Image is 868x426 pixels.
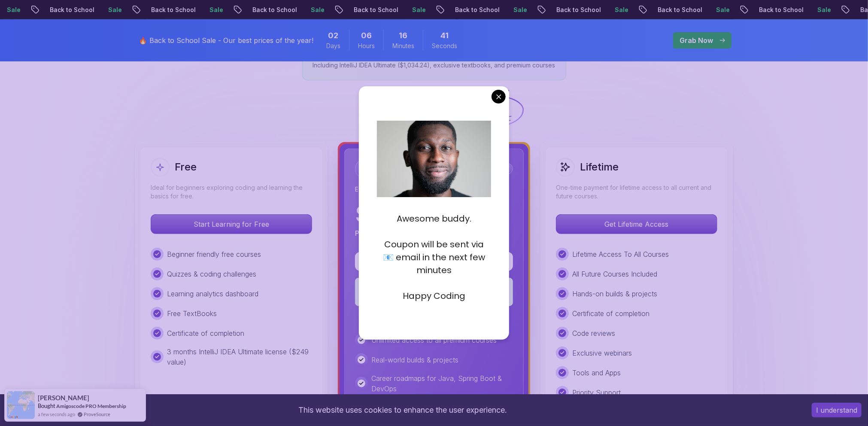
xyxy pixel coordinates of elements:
[26,6,85,14] p: Back to School
[139,35,313,46] p: 🔥 Back to School Sale - Our best prices of the year!
[388,6,416,14] p: Sale
[167,289,258,299] p: Learning analytics dashboard
[328,30,339,42] span: 2 Days
[6,401,799,420] div: This website uses cookies to enhance the user experience.
[399,30,408,42] span: 16 Minutes
[812,403,862,417] button: Accept cookies
[151,183,312,201] p: Ideal for beginners exploring coding and learning the basics for free.
[634,6,692,14] p: Back to School
[692,6,720,14] p: Sale
[572,308,649,319] p: Certificate of completion
[287,6,315,14] p: Sale
[56,403,126,409] a: Amigoscode PRO Membership
[167,347,312,367] p: 3 months IntelliJ IDEA Ultimate license ($249 value)
[330,6,388,14] p: Back to School
[432,42,457,50] span: Seconds
[85,6,112,14] p: Sale
[572,328,615,338] p: Code reviews
[371,355,458,365] p: Real-world builds & projects
[572,368,621,378] p: Tools and Apps
[167,269,256,279] p: Quizzes & coding challenges
[229,6,287,14] p: Back to School
[680,35,713,46] p: Grab Now
[167,308,217,319] p: Free TextBooks
[151,214,312,234] button: Start Learning for Free
[591,6,619,14] p: Sale
[371,335,497,345] p: Unlimited access to all premium courses
[371,373,513,394] p: Career roadmaps for Java, Spring Boot & DevOps
[151,215,312,234] p: Start Learning for Free
[7,391,35,419] img: provesource social proof notification image
[556,215,717,234] p: Get Lifetime Access
[572,269,657,279] p: All Future Courses Included
[361,30,372,42] span: 6 Hours
[533,6,591,14] p: Back to School
[355,252,513,271] button: Start My Free Trial
[490,6,517,14] p: Sale
[313,61,555,70] p: Including IntelliJ IDEA Ultimate ($1,034.24), exclusive textbooks, and premium courses
[175,160,197,174] h2: Free
[151,220,312,228] a: Start Learning for Free
[735,6,794,14] p: Back to School
[355,185,513,194] p: Everything in Free, plus
[84,411,110,418] a: ProveSource
[556,183,717,201] p: One-time payment for lifetime access to all current and future courses.
[127,6,186,14] p: Back to School
[326,42,340,50] span: Days
[355,228,390,238] p: Paid Yearly
[167,328,244,338] p: Certificate of completion
[794,6,821,14] p: Sale
[431,6,490,14] p: Back to School
[38,411,75,418] span: a few seconds ago
[392,42,414,50] span: Minutes
[572,387,621,398] p: Priority Support
[572,249,669,259] p: Lifetime Access To All Courses
[556,214,717,234] button: Get Lifetime Access
[440,30,449,42] span: 41 Seconds
[355,204,496,225] p: $ 19.97 / Month
[38,394,89,402] span: [PERSON_NAME]
[38,402,55,409] span: Bought
[358,42,375,50] span: Hours
[556,220,717,228] a: Get Lifetime Access
[580,160,619,174] h2: Lifetime
[572,348,632,358] p: Exclusive webinars
[186,6,213,14] p: Sale
[167,249,261,259] p: Beginner friendly free courses
[572,289,657,299] p: Hands-on builds & projects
